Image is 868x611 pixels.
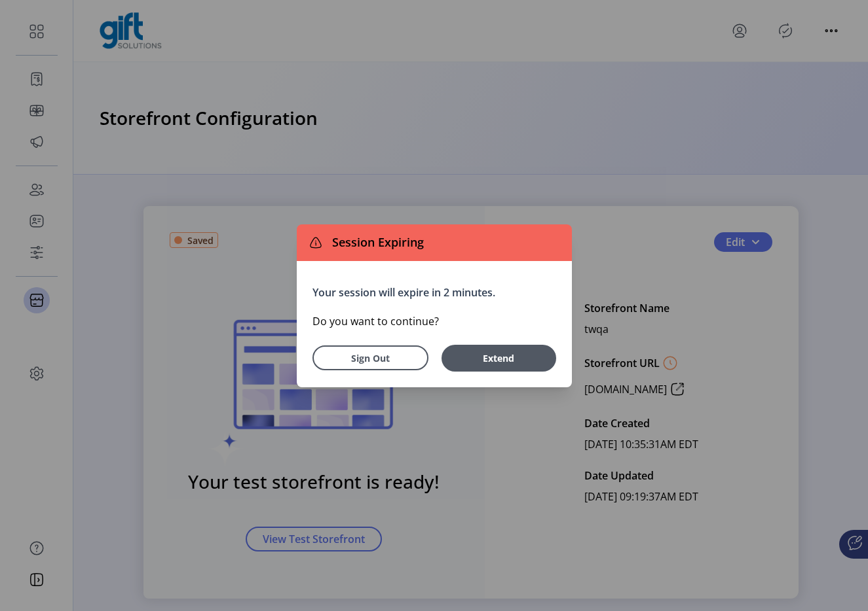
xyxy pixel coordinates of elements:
[312,313,556,329] p: Do you want to continue?
[327,234,424,251] span: Session Expiring
[312,345,428,370] button: Sign Out
[330,351,411,365] span: Sign Out
[448,351,550,365] span: Extend
[442,345,556,372] button: Extend
[312,285,556,300] p: Your session will expire in 2 minutes.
